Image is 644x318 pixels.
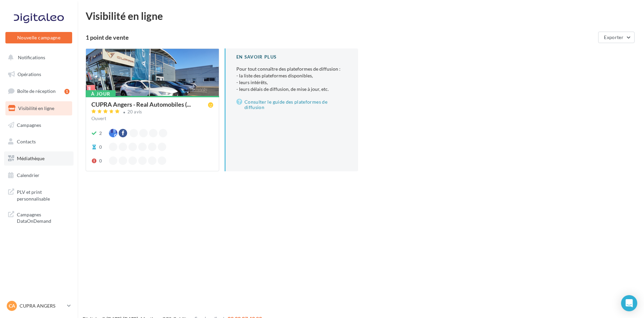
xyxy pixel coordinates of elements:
[99,157,102,164] div: 0
[9,303,15,309] span: CA
[64,89,69,94] div: 1
[236,79,347,86] li: - leurs intérêts,
[91,101,191,107] span: CUPRA Angers - Real Automobiles (...
[4,67,74,81] a: Opérations
[17,172,39,178] span: Calendrier
[18,55,45,60] span: Notifications
[17,88,56,94] span: Boîte de réception
[4,168,74,182] a: Calendrier
[18,105,54,111] span: Visibilité en ligne
[17,187,69,202] span: PLV et print personnalisable
[236,86,347,93] li: - leurs délais de diffusion, de mise à jour, etc.
[5,299,72,312] a: CA CUPRA ANGERS
[86,34,595,40] div: 1 point de vente
[4,135,74,149] a: Contacts
[86,90,116,98] div: À jour
[236,72,347,79] li: - la liste des plateformes disponibles,
[236,66,347,93] p: Pour tout connaître des plateformes de diffusion :
[127,110,142,114] div: 20 avis
[4,101,74,115] a: Visibilité en ligne
[5,32,72,43] button: Nouvelle campagne
[236,98,347,111] a: Consulter le guide des plateformes de diffusion
[86,11,636,21] div: Visibilité en ligne
[4,50,71,65] button: Notifications
[17,139,36,144] span: Contacts
[236,54,347,60] div: En savoir plus
[621,295,637,311] div: Open Intercom Messenger
[4,207,74,227] a: Campagnes DataOnDemand
[18,71,41,77] span: Opérations
[598,32,635,43] button: Exporter
[91,108,213,116] a: 20 avis
[17,155,45,161] span: Médiathèque
[99,130,102,137] div: 2
[4,185,74,205] a: PLV et print personnalisable
[17,210,69,224] span: Campagnes DataOnDemand
[17,122,41,128] span: Campagnes
[20,303,64,309] p: CUPRA ANGERS
[4,151,74,166] a: Médiathèque
[604,34,623,40] span: Exporter
[4,118,74,132] a: Campagnes
[99,144,102,150] div: 0
[4,84,74,98] a: Boîte de réception1
[91,115,106,121] span: Ouvert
